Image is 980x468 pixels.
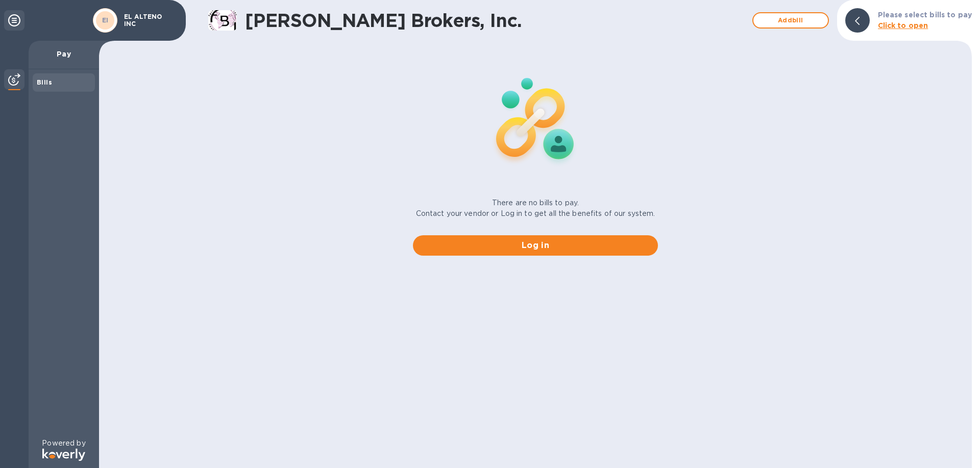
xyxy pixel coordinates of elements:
p: Pay [37,49,91,59]
b: Bills [37,78,52,86]
button: Addbill [752,12,829,29]
p: There are no bills to pay. Contact your vendor or Log in to get all the benefits of our system. [416,198,655,219]
span: Add bill [762,14,820,26]
b: Click to open [878,21,928,30]
p: Powered by [42,438,85,449]
img: Logo [42,449,85,461]
h1: [PERSON_NAME] Brokers, Inc. [245,10,747,31]
b: EI [102,16,109,24]
span: Log in [421,239,650,252]
button: Log in [413,235,658,256]
b: Please select bills to pay [878,11,972,19]
p: EL ALTENO INC [124,13,175,27]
